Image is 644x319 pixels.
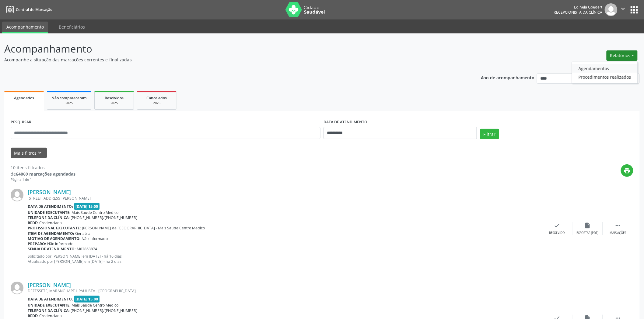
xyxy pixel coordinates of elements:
a: [PERSON_NAME] [28,189,71,195]
span: Geriatria [75,231,91,236]
div: de [11,171,75,177]
span: Cancelados [147,95,167,101]
div: Exportar (PDF) [577,231,599,235]
a: Central de Marcação [4,5,52,15]
span: [PHONE_NUMBER]/[PHONE_NUMBER] [71,215,138,220]
span: Credenciada [40,220,62,225]
a: Agendamentos [572,64,638,73]
span: [DATE] 15:00 [74,296,100,303]
b: Profissional executante: [28,225,81,231]
b: Data de atendimento: [28,204,73,209]
b: Data de atendimento: [28,297,73,302]
div: Resolvido [549,231,565,235]
i:  [620,5,627,12]
i: insert_drive_file [584,222,591,229]
div: 2025 [99,101,129,105]
i: keyboard_arrow_down [37,149,44,156]
span: Não informado [82,236,108,241]
a: Acompanhamento [2,22,48,33]
span: Agendados [14,95,34,101]
div: Página 1 de 1 [11,177,75,182]
p: Acompanhe a situação das marcações correntes e finalizadas [4,57,449,63]
b: Preparo: [28,241,46,246]
span: Credenciada [40,313,62,318]
span: Não compareceram [51,95,87,101]
b: Telefone da clínica: [28,308,70,313]
b: Motivo de agendamento: [28,236,81,241]
i:  [615,222,621,229]
span: Mais Saude Centro Medico [72,303,119,308]
b: Unidade executante: [28,303,71,308]
b: Rede: [28,313,38,318]
p: Ano de acompanhamento [481,74,535,81]
span: [PHONE_NUMBER]/[PHONE_NUMBER] [71,308,138,313]
span: Central de Marcação [16,7,52,12]
button: Mais filtroskeyboard_arrow_down [11,148,47,158]
b: Item de agendamento: [28,231,74,236]
button: Filtrar [480,129,499,139]
span: Resolvidos [105,95,124,101]
p: Solicitado por [PERSON_NAME] em [DATE] - há 16 dias Atualizado por [PERSON_NAME] em [DATE] - há 2... [28,254,542,264]
img: img [11,189,23,201]
label: DATA DE ATENDIMENTO [324,118,367,127]
div: [STREET_ADDRESS][PERSON_NAME] [28,196,542,201]
i: print [624,167,631,174]
div: 2025 [51,101,87,105]
div: 10 itens filtrados [11,164,75,171]
a: [PERSON_NAME] [28,282,71,288]
b: Unidade executante: [28,210,71,215]
button: Relatórios [607,50,638,61]
label: PESQUISAR [11,118,31,127]
button:  [618,3,629,16]
b: Rede: [28,220,38,225]
strong: 64069 marcações agendadas [16,171,75,177]
b: Senha de atendimento: [28,246,76,252]
span: Mais Saude Centro Medico [72,210,119,215]
button: print [621,164,633,177]
span: [PERSON_NAME] de [GEOGRAPHIC_DATA] - Mais Saude Centro Medico [82,225,205,231]
b: Telefone da clínica: [28,215,70,220]
button: apps [629,5,640,15]
a: Procedimentos realizados [572,73,638,81]
div: 2025 [142,101,172,105]
a: Beneficiários [54,22,89,32]
p: Acompanhamento [4,41,449,57]
div: Mais ações [610,231,626,235]
img: img [11,282,23,294]
div: DEZESSETE, MARANGUAPE I, PAULISTA - [GEOGRAPHIC_DATA] [28,288,542,293]
ul: Relatórios [572,62,638,84]
span: Recepcionista da clínica [554,10,603,15]
span: Não informado [47,241,74,246]
i: check [554,222,561,229]
div: Edineia Goedert [554,5,603,10]
span: [DATE] 15:00 [74,203,100,210]
img: img [605,3,618,16]
span: M02863874 [77,246,97,252]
